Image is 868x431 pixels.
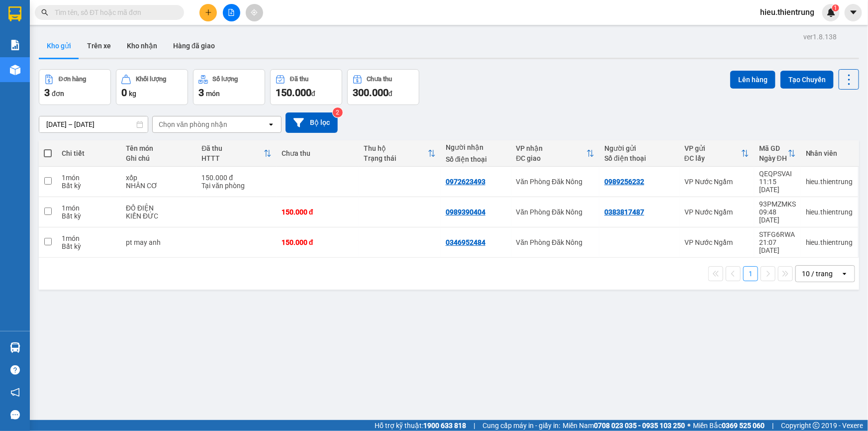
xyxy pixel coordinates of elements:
div: 150.000 đ [201,174,272,182]
div: xốp [126,174,192,182]
div: hieu.thientrung [806,208,853,216]
span: đơn [52,90,64,98]
div: Đã thu [201,144,264,152]
div: Bất kỳ [62,242,116,250]
div: Văn Phòng Đăk Nông [516,208,595,216]
span: aim [251,9,258,16]
div: Đã thu [290,76,308,83]
span: đ [311,90,315,98]
span: caret-down [849,8,858,17]
div: Ghi chú [126,154,192,162]
sup: 1 [832,4,839,11]
div: 0383817487 [604,208,644,216]
button: Bộ lọc [286,112,338,133]
div: Số điện thoại [446,155,506,163]
div: pt may anh [126,238,192,246]
div: Chưa thu [367,76,392,83]
div: Thu hộ [364,144,428,152]
div: Khối lượng [136,76,166,83]
img: warehouse-icon [10,342,20,353]
button: Kho nhận [119,34,165,58]
span: 1 [834,4,837,11]
div: 93PMZMKS [759,200,796,208]
div: Tại văn phòng [201,182,272,190]
button: file-add [223,4,240,21]
strong: 0708 023 035 - 0935 103 250 [594,422,685,430]
span: Miền Bắc [693,420,765,431]
img: logo.jpg [5,15,35,65]
button: Trên xe [79,34,119,58]
div: hieu.thientrung [806,178,853,186]
input: Select a date range. [39,116,148,132]
span: Hỗ trợ kỹ thuật: [375,420,466,431]
div: ĐỒ ĐIỆN [126,204,192,212]
strong: 1900 633 818 [423,422,466,430]
div: Chưa thu [282,149,354,157]
div: Chi tiết [62,149,116,157]
th: Toggle SortBy [679,140,754,167]
div: Đơn hàng [59,76,86,83]
div: Chọn văn phòng nhận [159,119,227,129]
th: Toggle SortBy [359,140,441,167]
span: Miền Nam [563,420,685,431]
span: search [41,9,48,16]
button: Kho gửi [39,34,79,58]
button: Lên hàng [730,71,775,89]
span: 3 [198,87,204,99]
button: aim [246,4,263,21]
div: ver 1.8.138 [803,31,837,42]
button: Số lượng3món [193,69,265,105]
div: 150.000 đ [282,238,354,246]
th: Toggle SortBy [754,140,801,167]
button: Tạo Chuyến [780,71,834,89]
div: HTTT [201,154,264,162]
sup: 2 [333,108,343,117]
th: Toggle SortBy [196,140,277,167]
div: 150.000 đ [282,208,354,216]
div: Nhân viên [806,149,853,157]
div: STFG6RWA [759,230,796,238]
div: VP Nước Ngầm [684,238,749,246]
div: Văn Phòng Đăk Nông [516,178,595,186]
div: Số lượng [213,76,238,83]
div: Bất kỳ [62,212,116,220]
button: Đã thu150.000đ [270,69,342,105]
span: Cung cấp máy in - giấy in: [482,420,560,431]
div: hieu.thientrung [806,238,853,246]
div: 1 món [62,174,116,182]
span: 150.000 [276,87,311,99]
button: Chưa thu300.000đ [347,69,419,105]
div: Tên món [126,144,192,152]
div: 0989390404 [446,208,485,216]
b: [DOMAIN_NAME] [133,8,240,24]
button: caret-down [845,4,862,21]
div: Mã GD [759,144,788,152]
div: VP Nước Ngầm [684,178,749,186]
div: ĐC lấy [684,154,741,162]
b: Nhà xe Thiên Trung [40,8,90,68]
div: 09:48 [DATE] [759,208,796,224]
img: solution-icon [10,40,20,50]
span: kg [129,90,136,98]
button: Hàng đã giao [165,34,223,58]
svg: open [267,120,275,128]
button: plus [199,4,217,21]
span: copyright [813,422,820,429]
div: Văn Phòng Đăk Nông [516,238,595,246]
button: Khối lượng0kg [116,69,188,105]
span: 0 [121,87,127,99]
div: 10 / trang [802,269,833,279]
span: hieu.thientrung [752,6,822,18]
span: | [474,420,475,431]
div: Bất kỳ [62,182,116,190]
span: 300.000 [353,87,388,99]
span: plus [205,9,212,16]
h2: QEQPSVAI [5,71,80,88]
div: 0346952484 [446,238,485,246]
th: Toggle SortBy [511,140,600,167]
div: 0972623493 [446,178,485,186]
span: file-add [228,9,235,16]
div: Ngày ĐH [759,154,788,162]
div: KIẾN ĐỨC [126,212,192,220]
button: 1 [743,266,758,281]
